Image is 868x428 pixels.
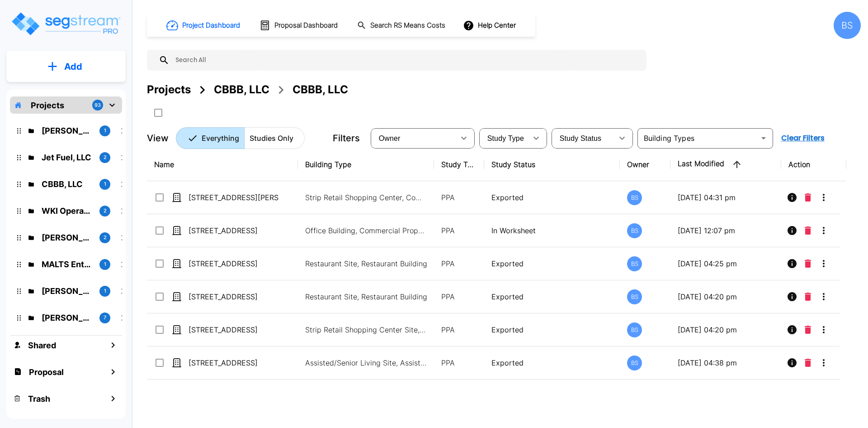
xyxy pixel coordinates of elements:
[189,258,279,269] p: [STREET_ADDRESS]
[491,258,613,269] p: Exported
[461,17,519,34] button: Help Center
[441,258,477,269] p: PPA
[783,321,801,339] button: Info
[783,188,801,207] button: Info
[379,135,401,142] span: Owner
[104,260,106,268] p: 1
[815,288,833,306] button: More-Options
[305,291,427,302] p: Restaurant Site, Restaurant Building
[441,192,477,203] p: PPA
[149,104,167,122] button: SelectAll
[441,225,477,236] p: PPA
[815,354,833,372] button: More-Options
[176,127,245,149] button: Everything
[801,221,815,240] button: Delete
[305,324,427,335] p: Strip Retail Shopping Center Site, Strip Retail Shopping Center
[491,225,613,236] p: In Worksheet
[147,131,169,145] p: View
[801,255,815,273] button: Delete
[834,12,861,39] div: BS
[783,354,801,372] button: Info
[781,148,847,181] th: Action
[42,285,92,297] p: Mahaney Group, Inc.
[42,312,92,324] p: Clark Investment Group
[354,17,450,34] button: Search RS Means Costs
[250,133,293,144] p: Studies Only
[28,339,56,351] h1: Shared
[627,322,642,337] div: BS
[815,221,833,240] button: More-Options
[484,148,620,181] th: Study Status
[434,148,484,181] th: Study Type
[373,125,455,151] div: Select
[104,180,106,188] p: 1
[28,393,50,405] h1: Trash
[147,148,298,181] th: Name
[640,132,755,144] input: Building Types
[147,82,191,98] div: Projects
[6,53,126,80] button: Add
[42,205,92,217] p: WKI Operations, Inc.
[214,82,269,98] div: CBBB, LLC
[189,291,279,302] p: [STREET_ADDRESS]
[620,148,670,181] th: Owner
[104,154,107,161] p: 2
[189,192,279,203] p: [STREET_ADDRESS][PERSON_NAME]
[491,192,613,203] p: Exported
[783,288,801,306] button: Info
[627,356,642,370] div: BS
[627,190,642,205] div: BS
[627,223,642,238] div: BS
[370,20,445,31] h1: Search RS Means Costs
[491,291,613,302] p: Exported
[801,354,815,372] button: Delete
[560,135,602,142] span: Study Status
[31,99,64,111] p: Projects
[189,357,279,368] p: [STREET_ADDRESS]
[678,225,774,236] p: [DATE] 12:07 pm
[292,82,348,98] div: CBBB, LLC
[778,129,828,147] button: Clear Filters
[104,314,106,322] p: 7
[487,135,524,142] span: Study Type
[42,151,92,164] p: Jet Fuel, LLC
[678,258,774,269] p: [DATE] 04:25 pm
[64,60,82,73] p: Add
[441,357,477,368] p: PPA
[42,231,92,244] p: Mike Hampton
[678,324,774,335] p: [DATE] 04:20 pm
[491,357,613,368] p: Exported
[305,258,427,269] p: Restaurant Site, Restaurant Building
[305,225,427,236] p: Office Building, Commercial Property Site
[170,50,642,71] input: Search All
[104,127,106,135] p: 1
[42,258,92,270] p: MALTS Enterprises, LLC
[42,125,92,137] p: Kirk Richards
[104,287,106,295] p: 1
[441,324,477,335] p: PPA
[670,148,781,181] th: Last Modified
[256,16,343,35] button: Proposal Dashboard
[163,15,245,35] button: Project Dashboard
[189,324,279,335] p: [STREET_ADDRESS]
[815,188,833,207] button: More-Options
[305,357,427,368] p: Assisted/Senior Living Site, Assisted/Senior Living
[298,148,434,181] th: Building Type
[678,192,774,203] p: [DATE] 04:31 pm
[104,234,107,241] p: 2
[553,125,613,151] div: Select
[783,221,801,240] button: Info
[189,225,279,236] p: [STREET_ADDRESS]
[801,188,815,207] button: Delete
[274,20,338,31] h1: Proposal Dashboard
[491,324,613,335] p: Exported
[244,127,305,149] button: Studies Only
[29,366,64,378] h1: Proposal
[10,11,121,37] img: Logo
[815,321,833,339] button: More-Options
[627,289,642,304] div: BS
[783,255,801,273] button: Info
[104,207,107,215] p: 2
[176,127,305,149] div: Platform
[202,133,239,144] p: Everything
